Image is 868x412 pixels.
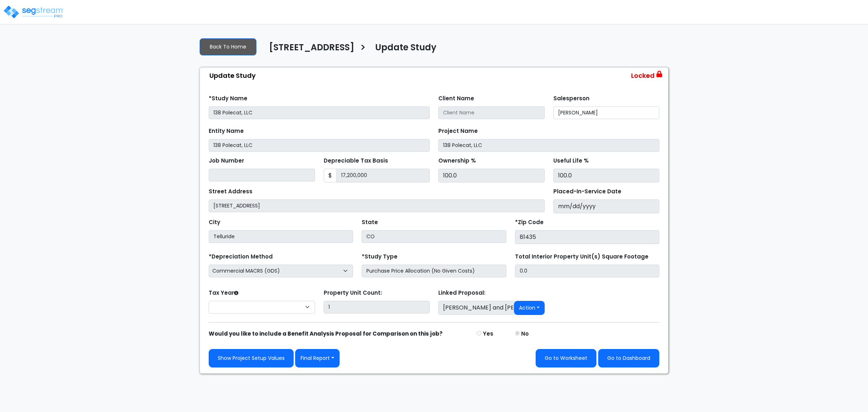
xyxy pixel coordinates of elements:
label: City [209,218,220,227]
label: Useful Life % [553,157,589,165]
h4: Update Study [375,42,437,55]
a: Back To Home [200,38,256,55]
input: Client Name [438,106,545,119]
label: No [521,330,529,338]
input: Project Name [438,139,659,152]
h4: [STREET_ADDRESS] [269,42,354,55]
label: *Depreciation Method [209,253,273,261]
label: Tax Year [209,289,238,297]
input: Ownership [438,169,545,182]
label: Property Unit Count: [324,289,382,297]
label: *Study Type [362,253,397,261]
label: *Zip Code [515,218,544,227]
button: Final Report [295,349,340,367]
label: Ownership % [438,157,476,165]
label: Depreciable Tax Basis [324,157,388,165]
a: Go to Dashboard [598,349,659,367]
input: Building Count [324,301,430,314]
a: Update Study [370,42,437,58]
label: Yes [483,330,493,338]
img: logo_pro_r.png [3,5,64,19]
label: Client Name [438,94,474,103]
label: Street Address [209,188,252,196]
strong: Would you like to include a Benefit Analysis Proposal for Comparison on this job? [209,330,443,337]
label: Total Interior Property Unit(s) Square Footage [515,253,648,261]
label: State [362,218,378,227]
span: $ [324,169,337,182]
input: Street Address [209,199,545,212]
a: [STREET_ADDRESS] [264,42,354,58]
label: Project Name [438,127,478,135]
label: Placed-In-Service Date [553,188,621,196]
input: total square foot [515,265,659,277]
div: Update Study [204,68,668,83]
button: Action [514,301,545,315]
input: Study Name [209,106,430,119]
input: Depreciation [553,169,660,182]
a: Go to Worksheet [536,349,596,367]
label: Job Number [209,157,244,165]
input: 0.00 [336,169,430,182]
label: Entity Name [209,127,244,135]
label: Salesperson [553,94,590,103]
input: Entity Name [209,139,430,152]
label: *Study Name [209,94,247,103]
input: Zip Code [515,230,659,244]
h3: > [360,42,366,56]
a: Show Project Setup Values [209,349,294,367]
i: This study is Edit-Locked and must be unlocked from the Dashboard before further changes can be m... [656,71,662,77]
span: Locked [631,71,655,80]
label: Linked Proposal: [438,289,485,297]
